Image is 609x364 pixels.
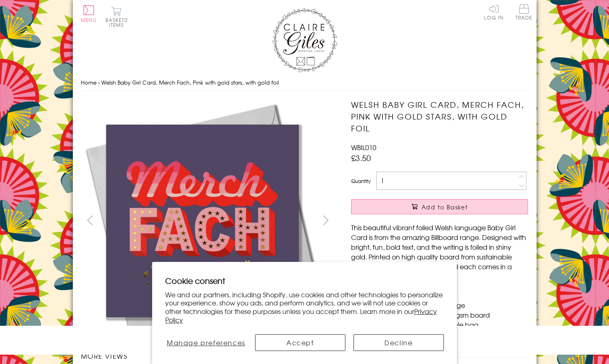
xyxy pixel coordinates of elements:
[515,4,533,22] a: Trade
[317,211,335,229] button: next
[109,16,128,28] span: 0 items
[81,351,335,361] h3: More views
[105,7,128,27] button: Basket0 items
[351,152,371,163] span: £3.50
[515,4,533,20] span: Trade
[272,8,337,72] img: Claire Giles Greetings Cards
[351,177,371,185] label: Quantity
[81,211,99,229] button: prev
[165,290,444,324] p: We and our partners, including Shopify, use cookies and other technologies to personalize your ex...
[351,199,528,214] button: Add to Basket
[81,78,96,86] a: Home
[165,334,247,351] button: Manage preferences
[165,275,444,286] h2: Cookie consent
[101,78,279,86] span: Welsh Baby Girl Card, Merch Fach, Pink with gold stars, with gold foil
[351,142,376,152] span: WBIL010
[351,222,528,281] p: This beautiful vibrant foiled Welsh language Baby Girl Card is from the amazing Billboard range. ...
[421,203,468,211] span: Add to Basket
[255,334,345,351] button: Accept
[98,78,100,86] span: ›
[167,338,245,347] span: Manage preferences
[81,16,97,24] span: Menu
[484,4,504,20] a: Log In
[165,306,437,325] a: Privacy Policy
[81,5,97,22] button: Menu
[81,99,325,343] img: Welsh Baby Girl Card, Merch Fach, Pink with gold stars, with gold foil
[351,99,528,134] h1: Welsh Baby Girl Card, Merch Fach, Pink with gold stars, with gold foil
[354,334,444,351] button: Decline
[81,74,528,91] nav: breadcrumbs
